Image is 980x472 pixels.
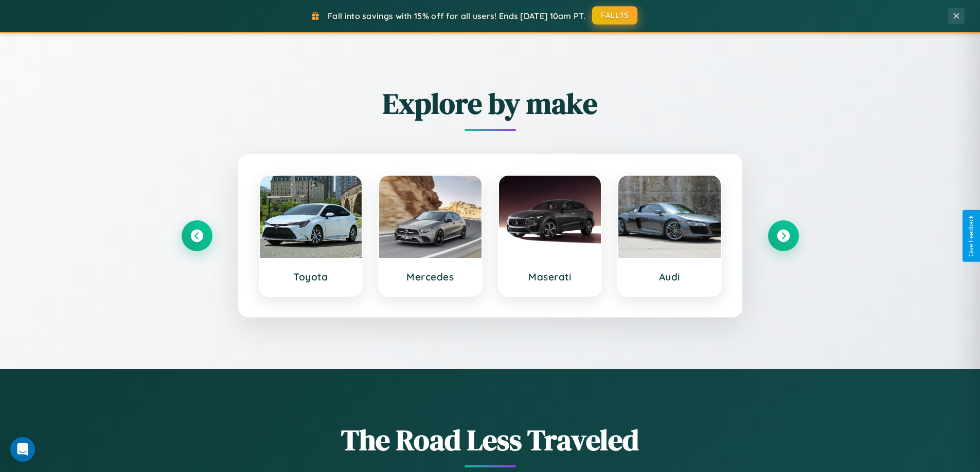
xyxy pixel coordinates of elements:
[182,84,799,123] h2: Explore by make
[389,271,471,283] h3: Mercedes
[10,437,35,462] div: Open Intercom Messenger
[509,271,591,283] h3: Maserati
[182,420,799,460] h1: The Road Less Traveled
[270,271,352,283] h3: Toyota
[592,6,637,25] button: FALL15
[328,11,585,21] span: Fall into savings with 15% off for all users! Ends [DATE] 10am PT.
[968,215,975,257] div: Give Feedback
[629,271,710,283] h3: Audi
